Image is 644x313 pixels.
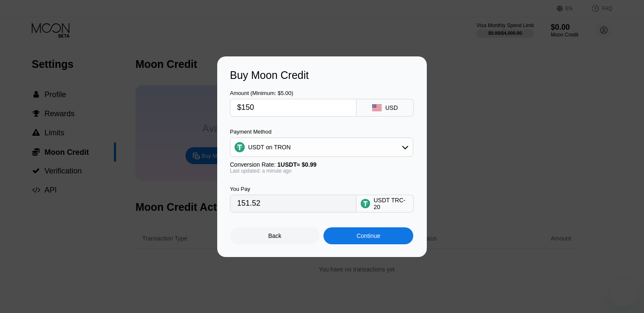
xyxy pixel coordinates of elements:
[610,279,637,306] iframe: Button to launch messaging window
[357,232,380,239] div: Continue
[230,227,320,244] div: Back
[248,144,291,151] div: USDT on TRON
[230,139,413,156] div: USDT on TRON
[323,227,413,244] div: Continue
[230,168,413,174] div: Last updated: a minute ago
[385,104,398,111] div: USD
[268,232,282,239] div: Back
[277,161,317,168] span: 1 USDT ≈ $0.99
[237,99,349,116] input: $0.00
[230,161,413,168] div: Conversion Rate:
[230,186,357,192] div: You Pay
[230,90,357,96] div: Amount (Minimum: $5.00)
[230,69,414,81] div: Buy Moon Credit
[230,129,413,135] div: Payment Method
[373,197,409,210] div: USDT TRC-20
